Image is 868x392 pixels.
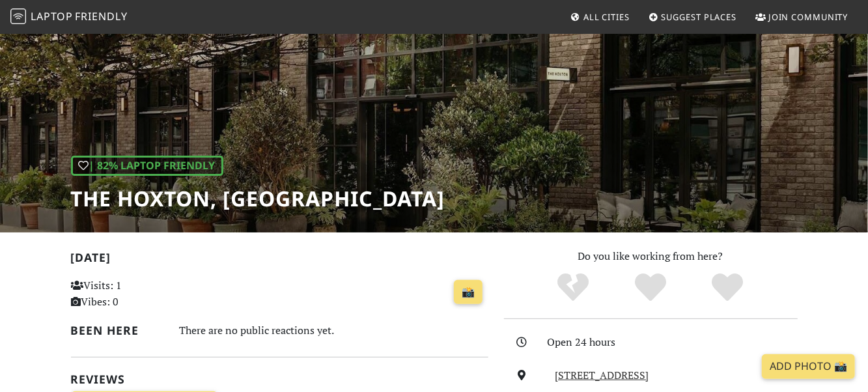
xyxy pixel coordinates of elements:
[75,9,127,23] span: Friendly
[71,186,445,211] h1: The Hoxton, [GEOGRAPHIC_DATA]
[662,11,737,23] span: Suggest Places
[10,8,26,24] img: LaptopFriendly
[612,272,690,304] div: Yes
[10,6,128,29] a: LaptopFriendly LaptopFriendly
[71,324,163,337] h2: Been here
[71,156,223,176] div: | 82% Laptop Friendly
[565,5,635,29] a: All Cities
[762,354,855,379] a: Add Photo 📸
[750,5,854,29] a: Join Community
[583,11,630,23] span: All Cities
[689,272,766,304] div: Definitely!
[555,368,649,382] a: [STREET_ADDRESS]
[548,334,805,351] div: Open 24 hours
[535,272,612,304] div: No
[71,277,200,311] p: Visits: 1 Vibes: 0
[768,11,848,23] span: Join Community
[71,372,488,386] h2: Reviews
[454,280,483,305] a: 📸
[504,248,798,265] p: Do you like working from here?
[643,5,742,29] a: Suggest Places
[179,321,488,340] div: There are no public reactions yet.
[71,251,488,270] h2: [DATE]
[31,9,73,23] span: Laptop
